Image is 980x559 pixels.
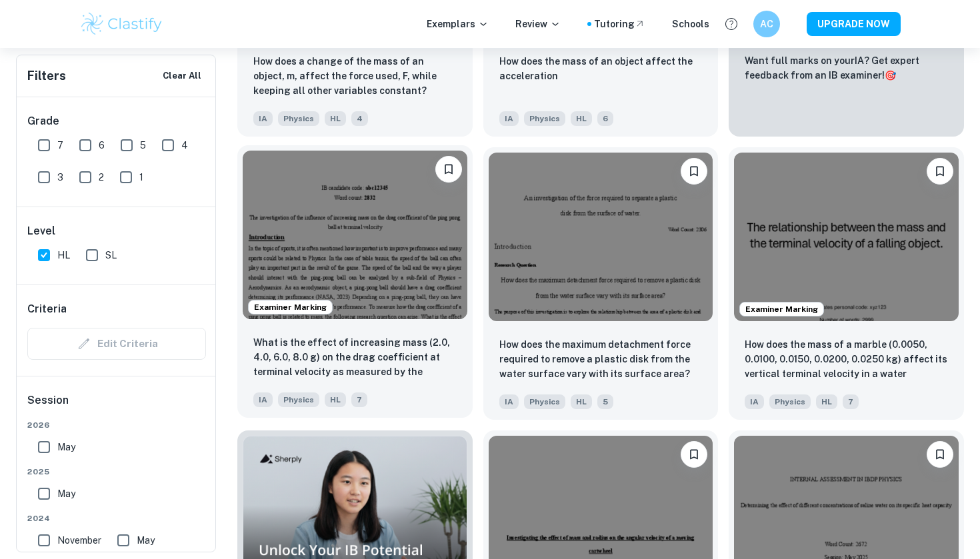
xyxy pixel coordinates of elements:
[720,13,743,35] button: Help and Feedback
[745,53,948,83] p: Want full marks on your IA ? Get expert feedback from an IB examiner!
[278,111,319,126] span: Physics
[740,303,823,315] span: Examiner Marking
[139,170,143,185] span: 1
[499,111,519,126] span: IA
[843,394,859,409] span: 7
[571,394,592,409] span: HL
[253,111,273,126] span: IA
[57,170,63,185] span: 3
[885,70,896,81] span: 🎯
[681,158,707,185] button: Bookmark
[27,223,206,239] h6: Level
[181,138,188,153] span: 4
[681,441,707,468] button: Bookmark
[237,147,473,419] a: Examiner MarkingBookmarkWhat is the effect of increasing mass (2.0, 4.0, 6.0, 8.0 g) on the drag ...
[483,147,719,419] a: BookmarkHow does the maximum detachment force required to remove a plastic disk from the water su...
[27,113,206,129] h6: Grade
[243,151,467,318] img: Physics IA example thumbnail: What is the effect of increasing mass (2
[99,138,105,153] span: 6
[27,512,206,524] span: 2024
[729,147,964,419] a: Examiner MarkingBookmarkHow does the mass of a marble (0.0050, 0.0100, 0.0150, 0.0200, 0.0250 kg)...
[499,54,703,83] p: How does the mass of an object affect the acceleration
[57,138,63,153] span: 7
[105,248,117,263] span: SL
[571,111,592,126] span: HL
[499,394,519,409] span: IA
[927,158,953,185] button: Bookmark
[435,156,462,183] button: Bookmark
[57,486,75,501] span: May
[753,11,780,37] button: AC
[816,394,837,409] span: HL
[253,392,273,407] span: IA
[769,394,811,409] span: Physics
[927,441,953,468] button: Bookmark
[427,17,489,31] p: Exemplars
[672,17,709,31] a: Schools
[140,138,146,153] span: 5
[57,440,75,454] span: May
[278,392,319,407] span: Physics
[597,394,613,409] span: 5
[597,111,613,126] span: 6
[99,170,104,185] span: 2
[27,392,206,419] h6: Session
[27,301,67,317] h6: Criteria
[57,533,101,548] span: November
[745,394,764,409] span: IA
[249,301,332,313] span: Examiner Marking
[79,11,164,37] img: Clastify logo
[27,466,206,478] span: 2025
[759,17,775,31] h6: AC
[27,67,66,85] h6: Filters
[27,328,206,360] div: Criteria filters are unavailable when searching by topic
[137,533,155,548] span: May
[499,337,703,381] p: How does the maximum detachment force required to remove a plastic disk from the water surface va...
[253,54,457,98] p: How does a change of the mass of an object, m, affect the force used, F, while keeping all other ...
[351,392,367,407] span: 7
[325,111,346,126] span: HL
[351,111,368,126] span: 4
[807,12,901,36] button: UPGRADE NOW
[57,248,70,263] span: HL
[524,111,565,126] span: Physics
[27,419,206,431] span: 2026
[515,17,561,31] p: Review
[489,153,713,320] img: Physics IA example thumbnail: How does the maximum detachment force re
[594,17,645,31] a: Tutoring
[524,394,565,409] span: Physics
[325,392,346,407] span: HL
[745,337,948,382] p: How does the mass of a marble (0.0050, 0.0100, 0.0150, 0.0200, 0.0250 kg) affect its vertical ter...
[253,335,457,380] p: What is the effect of increasing mass (2.0, 4.0, 6.0, 8.0 g) on the drag coefficient at terminal ...
[734,153,959,320] img: Physics IA example thumbnail: How does the mass of a marble (0.0050, 0
[159,66,205,86] button: Clear All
